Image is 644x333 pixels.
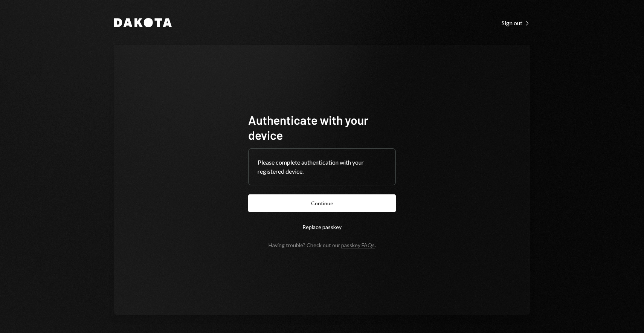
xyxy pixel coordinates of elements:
[248,218,396,236] button: Replace passkey
[248,194,396,212] button: Continue
[502,19,530,27] div: Sign out
[258,158,386,176] div: Please complete authentication with your registered device.
[341,242,375,249] a: passkey FAQs
[269,242,376,248] div: Having trouble? Check out our .
[248,112,396,142] h1: Authenticate with your device
[502,18,530,27] a: Sign out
